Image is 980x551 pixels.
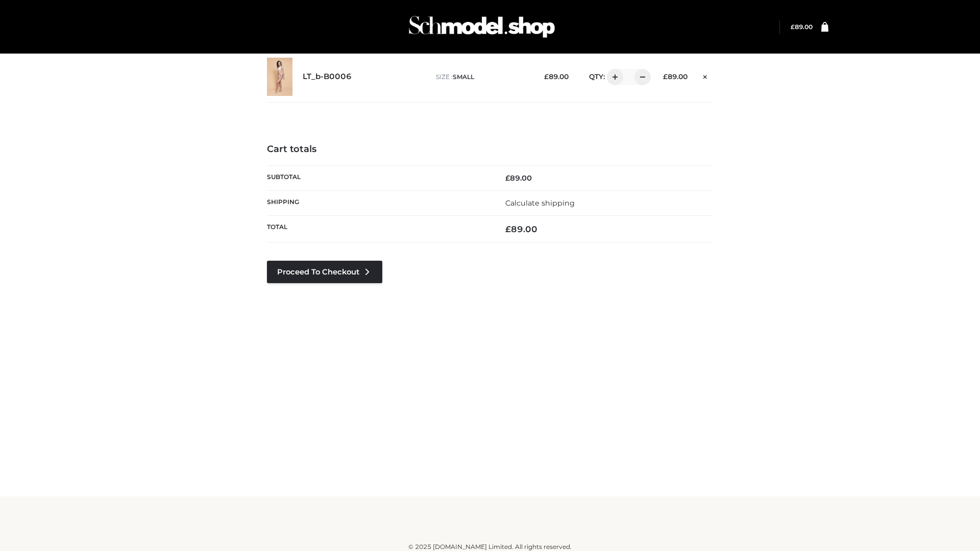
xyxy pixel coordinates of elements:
img: LT_b-B0006 - SMALL [267,58,292,96]
span: SMALL [453,73,474,81]
bdi: 89.00 [505,224,537,234]
span: £ [505,224,511,234]
img: Schmodel Admin 964 [405,7,558,47]
span: £ [663,72,668,81]
a: Remove this item [698,69,713,82]
bdi: 89.00 [505,173,532,183]
span: £ [505,173,510,183]
th: Total [267,216,490,243]
span: £ [791,23,795,31]
p: size : [436,72,528,82]
bdi: 89.00 [663,72,688,81]
h4: Cart totals [267,144,713,155]
a: Calculate shipping [505,198,575,208]
bdi: 89.00 [544,72,569,81]
span: £ [544,72,549,81]
th: Shipping [267,190,490,215]
a: LT_b-B0006 [303,72,352,82]
th: Subtotal [267,165,490,190]
a: Proceed to Checkout [267,261,382,283]
bdi: 89.00 [791,23,813,31]
div: QTY: [579,69,647,85]
a: £89.00 [791,23,813,31]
